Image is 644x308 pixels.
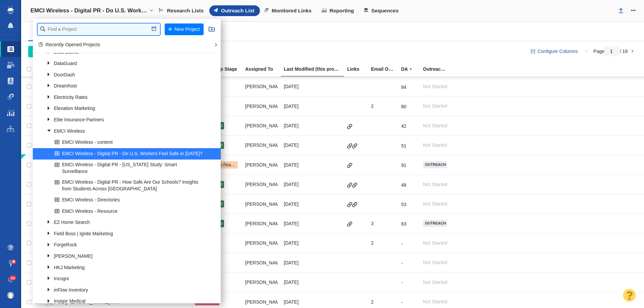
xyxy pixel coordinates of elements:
[245,177,278,192] div: [PERSON_NAME]
[401,295,403,305] div: -
[7,292,14,299] img: c9363fb76f5993e53bff3b340d5c230a
[593,49,628,54] span: Page / 19
[347,67,370,72] a: Links
[401,197,407,207] div: 53
[284,138,341,152] div: [DATE]
[538,48,578,55] span: Configure Columns
[260,5,317,16] a: Monitored Links
[401,138,407,149] div: 51
[45,274,207,284] a: Incogni
[284,118,341,133] div: [DATE]
[221,8,254,14] span: Outreach List
[155,5,209,16] a: Research Lists
[401,79,407,90] div: 84
[284,255,341,270] div: [DATE]
[45,285,207,295] a: inFlow Inventory
[371,236,395,250] div: 2
[9,275,16,281] span: 24
[245,118,278,133] div: [PERSON_NAME]
[53,177,207,194] a: EMCI Wireless - Digital PR - How Safe Are Our Schools? Insights from Students Across [GEOGRAPHIC_...
[245,216,278,231] div: [PERSON_NAME]
[245,255,278,270] div: [PERSON_NAME]
[284,197,341,211] div: [DATE]
[347,67,370,71] div: Links
[401,275,403,286] div: -
[45,218,207,228] a: EZ Home Search
[245,138,278,152] div: [PERSON_NAME]
[284,99,341,113] div: [DATE]
[284,79,341,94] div: [DATE]
[7,6,13,14] img: buzzstream_logo_iconsimple.png
[401,255,403,266] div: -
[401,236,403,247] div: -
[284,275,341,289] div: [DATE]
[284,67,346,71] div: Date the Contact information in this project was last edited
[284,177,341,192] div: [DATE]
[53,160,207,177] a: EMCI Wireless - Digital PR - [US_STATE] Study: Smart Surveillance
[245,275,278,289] div: [PERSON_NAME]
[245,158,278,172] div: [PERSON_NAME]
[401,158,407,168] div: 91
[165,23,204,35] button: New Project
[45,262,207,273] a: HKJ Marketing
[284,158,341,172] div: [DATE]
[45,92,207,103] a: Electricity Rates
[371,67,400,72] a: Email Opens
[401,99,407,110] div: 80
[45,126,207,136] a: EMCI Wireless
[245,197,278,211] div: [PERSON_NAME]
[167,8,204,14] span: Research Lists
[401,67,408,71] span: DA
[423,67,452,71] div: Outreach Status
[38,23,160,35] input: Find a Project
[245,99,278,113] div: [PERSON_NAME]
[45,104,207,114] a: Elevation Marketing
[423,67,452,72] a: Outreach Status
[317,5,360,16] a: Reporting
[245,67,283,72] a: Assigned To
[45,240,207,250] a: ForgeRock
[39,42,100,47] a: Recently Opened Projects
[45,81,207,91] a: Dreamhost
[45,251,207,261] a: [PERSON_NAME]
[371,216,395,231] div: 3
[401,177,407,188] div: 48
[371,99,395,113] div: 2
[45,115,207,125] a: Elite Insurance Partners
[284,216,341,231] div: [DATE]
[45,296,207,307] a: Invigor Medical
[196,163,251,167] span: Attempting To Reach (2 tries)
[527,46,582,57] button: Configure Columns
[245,67,283,71] div: Assigned To
[401,216,407,227] div: 63
[53,195,207,205] a: EMCI Wireless - Directories
[284,67,346,72] a: Last Modified (this project)
[330,8,354,14] span: Reporting
[284,236,341,250] div: [DATE]
[209,5,260,16] a: Outreach List
[53,137,207,148] a: EMCI Wireless - content
[245,79,278,94] div: [PERSON_NAME]
[53,206,207,217] a: EMCI Wireless - Resource
[45,229,207,239] a: Field Boss | Ignite Marketing
[371,8,398,14] span: Sequences
[401,67,422,72] a: DA
[371,67,400,71] div: Email Opens
[45,58,207,69] a: DataGuard
[245,236,278,250] div: [PERSON_NAME]
[272,8,312,14] span: Monitored Links
[53,148,207,159] a: EMCI Wireless - Digital PR - Do U.S. Workers Feel Safe in [DATE]?
[401,118,407,129] div: 42
[28,46,77,57] button: Add Websites
[360,5,404,16] a: Sequences
[31,7,148,14] h4: EMCI Wireless - Digital PR - Do U.S. Workers Feel Safe in [DATE]?
[45,70,207,80] a: DoorDash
